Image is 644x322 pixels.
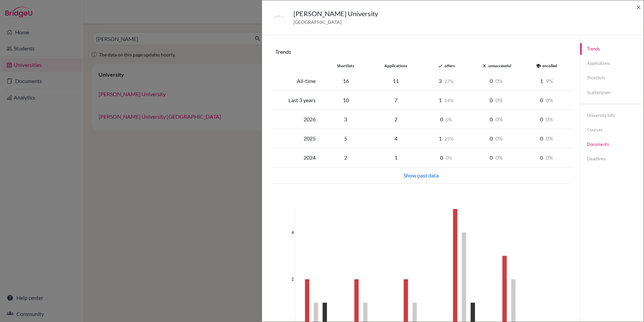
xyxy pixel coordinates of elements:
div: 3 [321,115,371,123]
span: 27 [444,78,453,84]
div: 2024 [270,154,321,162]
div: 16 [321,77,371,85]
span: 0 [546,116,553,122]
div: 0 [471,154,522,162]
span: unsuccessful [488,63,511,68]
div: 0 [471,96,522,104]
div: 0 [471,134,522,143]
div: 2 [371,115,421,123]
span: 0 [546,97,553,103]
h6: Trends [275,48,567,55]
span: 25 [444,136,453,142]
div: All-time [270,77,321,85]
text: 4 [291,230,294,235]
h5: [PERSON_NAME] University [293,8,378,18]
text: 2 [291,277,294,282]
span: 14 [444,97,453,103]
img: default-university-logo-42dd438d0b49c2174d4c41c49dcd67eec2da6d16b3a2f6d5de70cc347232e317.png [270,8,288,27]
div: 11 [371,77,421,85]
div: 7 [371,96,421,104]
a: Shortlists [580,72,644,84]
span: 0 [446,155,452,161]
div: 0 [522,134,572,143]
div: Last 3 years [270,96,321,104]
span: 0 [446,117,452,122]
span: enrolled [542,63,557,68]
div: 10 [321,96,371,104]
a: University info [580,110,644,121]
span: 0 [495,135,503,142]
div: 1 [421,96,471,104]
div: 2026 [270,115,321,123]
a: Trends [580,43,644,55]
div: 1 [421,134,471,143]
div: 0 [471,77,522,85]
span: 0 [495,116,503,122]
div: 0 [471,115,522,123]
div: shortlists [321,63,371,69]
i: done [438,63,443,69]
a: Courses [580,124,644,136]
div: 2025 [270,134,321,143]
div: 0 [421,154,471,162]
span: offers [444,63,455,68]
span: 0 [546,135,553,142]
a: Documents [580,138,644,150]
div: 5 [321,134,371,143]
span: × [636,2,641,12]
span: 9 [546,78,553,84]
div: 1 [371,154,421,162]
div: 0 [522,154,572,162]
span: 0 [546,154,553,161]
div: 1 [522,77,572,85]
i: school [536,63,541,69]
div: 0 [522,115,572,123]
span: 0 [495,78,503,84]
a: Applications [580,57,644,69]
div: applications [371,63,421,69]
span: [GEOGRAPHIC_DATA] [293,18,378,26]
a: Scattergram [580,87,644,98]
div: Show past data [274,171,568,179]
button: Close [636,3,641,11]
div: 2 [321,154,371,162]
span: 0 [495,97,503,103]
div: 0 [421,115,471,123]
div: 0 [522,96,572,104]
span: 0 [495,154,503,161]
i: close [482,63,487,69]
div: 4 [371,134,421,143]
div: 3 [421,77,471,85]
a: Deadlines [580,153,644,165]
